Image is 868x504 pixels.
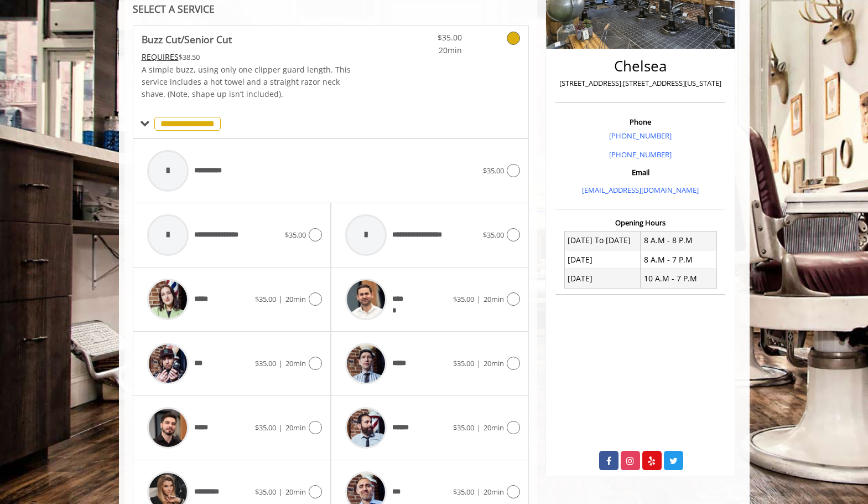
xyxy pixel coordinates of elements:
p: A simple buzz, using only one clipper guard length. This service includes a hot towel and a strai... [142,64,364,101]
span: 20min [484,294,504,304]
div: SELECT A SERVICE [133,4,529,14]
span: 20min [484,487,504,497]
span: $35.00 [255,423,276,433]
span: $35.00 [453,487,474,497]
span: $35.00 [483,230,504,240]
span: 20min [285,487,306,497]
span: $35.00 [397,32,462,44]
span: 20min [285,423,306,433]
span: | [477,423,481,433]
h3: Phone [558,118,723,126]
span: $35.00 [453,423,474,433]
span: 20min [484,423,504,433]
span: 20min [285,294,306,304]
span: 20min [484,358,504,368]
td: 8 A.M - 7 P.M [641,250,717,269]
h3: Opening Hours [555,219,725,227]
span: $35.00 [483,166,504,176]
span: | [477,358,481,368]
span: | [279,358,283,368]
span: $35.00 [255,294,276,304]
h3: Email [558,168,723,176]
span: $35.00 [255,487,276,497]
p: [STREET_ADDRESS],[STREET_ADDRESS][US_STATE] [558,78,723,89]
span: | [279,423,283,433]
a: [PHONE_NUMBER] [609,131,672,141]
div: $38.50 [142,51,364,63]
a: [PHONE_NUMBER] [609,150,672,160]
h2: Chelsea [558,58,723,74]
td: [DATE] [564,250,641,269]
span: $35.00 [453,358,474,368]
span: $35.00 [255,358,276,368]
span: | [279,294,283,304]
b: Buzz Cut/Senior Cut [142,32,232,47]
span: | [477,294,481,304]
a: [EMAIL_ADDRESS][DOMAIN_NAME] [582,185,699,195]
td: 10 A.M - 7 P.M [641,269,717,288]
td: [DATE] To [DATE] [564,231,641,250]
span: $35.00 [285,230,306,240]
span: | [279,487,283,497]
span: 20min [285,358,306,368]
span: 20min [397,44,462,56]
td: 8 A.M - 8 P.M [641,231,717,250]
span: | [477,487,481,497]
span: This service needs some Advance to be paid before we block your appointment [142,52,179,62]
span: $35.00 [453,294,474,304]
td: [DATE] [564,269,641,288]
